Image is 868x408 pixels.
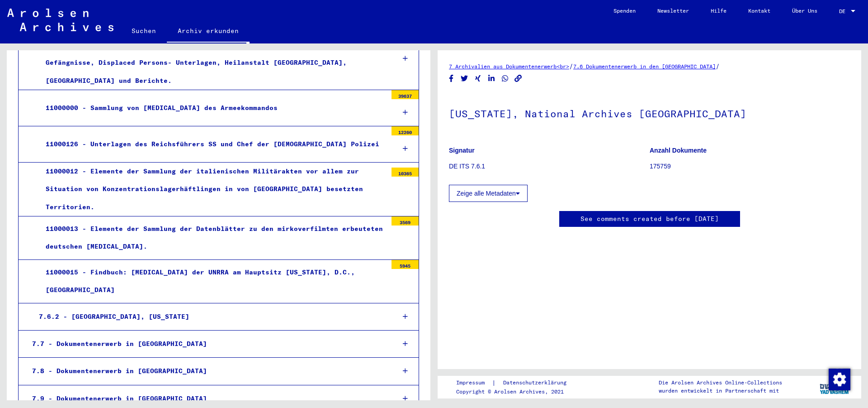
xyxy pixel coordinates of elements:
div: 12260 [392,126,419,135]
span: / [716,62,720,70]
div: 10365 [392,168,419,177]
div: 3569 [392,216,419,226]
button: Share on Twitter [460,73,469,84]
div: 11000015 - Findbuch: [MEDICAL_DATA] der UNRRA am Hauptsitz [US_STATE], D.C., [GEOGRAPHIC_DATA] [39,264,387,299]
h1: [US_STATE], National Archives [GEOGRAPHIC_DATA] [449,93,850,133]
div: 7.6.2 - [GEOGRAPHIC_DATA], [US_STATE] [32,308,388,326]
a: Datenschutzerklärung [496,378,577,388]
a: Impressum [456,378,492,388]
a: Archiv erkunden [167,20,250,43]
p: 175759 [650,162,850,171]
button: Copy link [514,73,523,84]
a: Suchen [121,20,167,42]
div: 39637 [392,90,419,99]
div: 11000000 - Sammlung von [MEDICAL_DATA] des Armeekommandos [39,99,387,117]
div: 7.7 - Dokumentenerwerb in [GEOGRAPHIC_DATA] [25,335,388,353]
div: 11000013 - Elemente der Sammlung der Datenblätter zu den mirkoverfilmten erbeuteten deutschen [ME... [39,220,387,255]
a: See comments created before [DATE] [580,214,719,224]
div: 110001170 - Unterlagen verschiedener Konzentrationslager - z.B. [GEOGRAPHIC_DATA], [GEOGRAPHIC_DA... [39,19,387,90]
div: Zustimmung ändern [828,368,850,390]
a: 7.6 Dokumentenerwerb in den [GEOGRAPHIC_DATA] [573,63,716,70]
div: 5945 [392,260,419,269]
p: wurden entwickelt in Partnerschaft mit [659,387,782,395]
div: 11000126 - Unterlagen des Reichsführers SS und Chef der [DEMOGRAPHIC_DATA] Polizei [39,135,387,153]
p: DE ITS 7.6.1 [449,162,649,171]
button: Zeige alle Metadaten [449,185,528,202]
b: Anzahl Dokumente [650,147,707,154]
div: | [456,378,577,388]
img: yv_logo.png [818,375,852,398]
span: / [569,62,573,70]
img: Zustimmung ändern [829,369,850,390]
p: Copyright © Arolsen Archives, 2021 [456,388,577,396]
span: DE [839,8,849,14]
img: Arolsen_neg.svg [7,9,113,31]
button: Share on Facebook [447,73,456,84]
a: 7 Archivalien aus Dokumentenerwerb<br> [449,63,569,70]
button: Share on Xing [473,73,483,84]
b: Signatur [449,147,475,154]
button: Share on WhatsApp [500,73,510,84]
div: 7.8 - Dokumentenerwerb in [GEOGRAPHIC_DATA] [25,362,388,380]
div: 11000012 - Elemente der Sammlung der italienischen Militärakten vor allem zur Situation von Konze... [39,163,387,216]
p: Die Arolsen Archives Online-Collections [659,379,782,387]
div: 7.9 - Dokumentenerwerb in [GEOGRAPHIC_DATA] [25,390,388,408]
button: Share on LinkedIn [487,73,496,84]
